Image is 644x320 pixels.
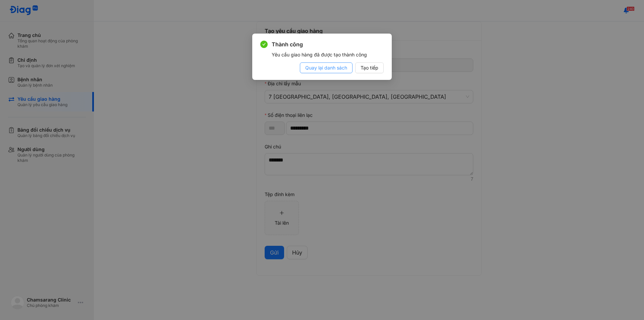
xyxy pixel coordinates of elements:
[300,62,353,73] button: Quay lại danh sách
[361,64,378,72] span: Tạo tiếp
[272,40,384,48] span: Thành công
[305,64,347,72] span: Quay lại danh sách
[355,62,384,73] button: Tạo tiếp
[272,51,384,58] div: Yêu cầu giao hàng đã được tạo thành công
[260,41,268,48] span: check-circle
